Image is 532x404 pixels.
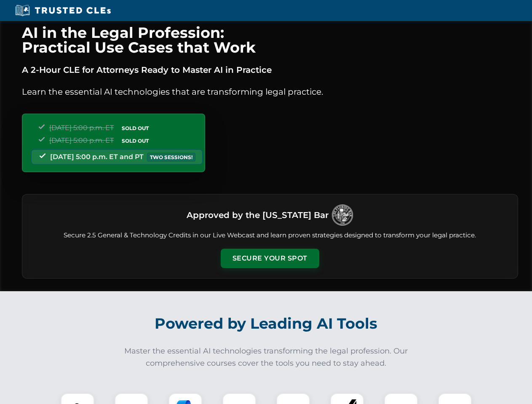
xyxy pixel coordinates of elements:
p: Secure 2.5 General & Technology Credits in our Live Webcast and learn proven strategies designed ... [32,231,508,240]
span: SOLD OUT [119,136,152,145]
h3: Approved by the [US_STATE] Bar [187,207,329,223]
span: SOLD OUT [119,124,152,133]
span: [DATE] 5:00 p.m. ET [49,124,114,132]
h1: AI in the Legal Profession: Practical Use Cases that Work [22,25,518,55]
span: [DATE] 5:00 p.m. ET [49,136,114,144]
p: Learn the essential AI technologies that are transforming legal practice. [22,85,518,98]
p: Master the essential AI technologies transforming the legal profession. Our comprehensive courses... [119,345,414,369]
button: Secure Your Spot [221,249,319,268]
p: A 2-Hour CLE for Attorneys Ready to Master AI in Practice [22,63,518,77]
h2: Powered by Leading AI Tools [33,309,500,338]
img: Logo [332,205,353,226]
img: Trusted CLEs [13,4,113,17]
